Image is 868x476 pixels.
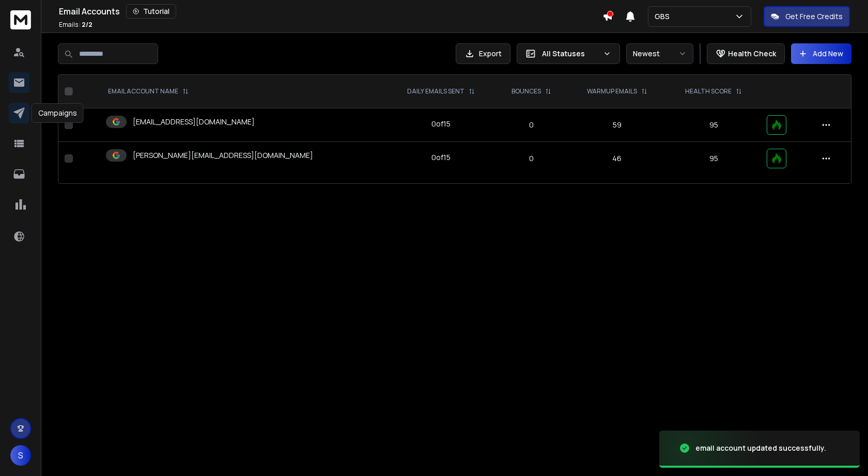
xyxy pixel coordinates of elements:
p: DAILY EMAILS SENT [407,87,464,96]
span: 2 / 2 [82,20,92,29]
td: 59 [568,108,667,142]
div: Email Accounts [59,4,602,19]
button: Newest [626,43,693,64]
button: Tutorial [126,4,176,19]
p: Get Free Credits [785,11,843,22]
p: BOUNCES [512,87,541,96]
button: Export [456,43,510,64]
button: S [10,445,31,466]
button: Health Check [707,43,785,64]
p: [EMAIL_ADDRESS][DOMAIN_NAME] [133,117,255,127]
p: GBS [655,11,674,22]
td: 95 [667,142,761,176]
p: Emails : [59,21,92,29]
p: All Statuses [542,49,599,59]
div: email account updated successfully. [695,443,826,453]
div: 0 of 15 [431,152,451,163]
button: Add New [791,43,851,64]
td: 46 [568,142,667,176]
td: 95 [667,108,761,142]
div: 0 of 15 [431,119,451,129]
p: 0 [502,153,562,164]
p: HEALTH SCORE [685,87,732,96]
div: EMAIL ACCOUNT NAME [108,87,189,96]
div: Campaigns [32,103,84,123]
p: 0 [502,120,562,130]
button: Get Free Credits [764,6,850,27]
p: [PERSON_NAME][EMAIL_ADDRESS][DOMAIN_NAME] [133,150,313,161]
p: WARMUP EMAILS [587,87,637,96]
p: Health Check [728,49,776,59]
